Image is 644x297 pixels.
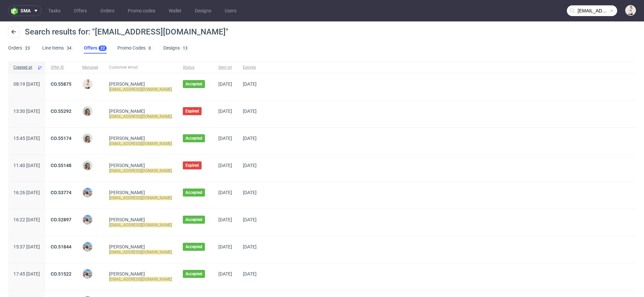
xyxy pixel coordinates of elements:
[109,108,145,114] a: [PERSON_NAME]
[109,163,145,168] a: [PERSON_NAME]
[13,65,35,70] span: Created at
[13,217,40,222] span: 16:22 [DATE]
[84,43,107,54] a: Offers22
[109,168,172,173] mark: [EMAIL_ADDRESS][DOMAIN_NAME]
[243,244,257,249] span: [DATE]
[218,190,232,195] span: [DATE]
[218,136,232,141] span: [DATE]
[51,217,71,222] a: CO.52897
[124,5,159,16] a: Promo codes
[109,136,145,141] a: [PERSON_NAME]
[626,6,635,15] img: Mari Fok
[218,163,232,168] span: [DATE]
[185,163,199,168] span: Expired
[243,163,257,168] span: [DATE]
[51,136,71,141] a: CO.55174
[109,244,145,249] a: [PERSON_NAME]
[83,269,92,279] img: Marta Kozłowska
[191,5,215,16] a: Designs
[109,250,172,254] mark: [EMAIL_ADDRESS][DOMAIN_NAME]
[109,277,172,282] mark: [EMAIL_ADDRESS][DOMAIN_NAME]
[8,5,42,16] button: sma
[218,108,232,114] span: [DATE]
[218,81,232,87] span: [DATE]
[109,190,145,195] a: [PERSON_NAME]
[163,43,189,54] a: Designs13
[8,43,32,54] a: Orders23
[243,108,257,114] span: [DATE]
[13,271,40,277] span: 17:45 [DATE]
[13,163,40,168] span: 11:40 [DATE]
[243,217,257,222] span: [DATE]
[83,106,92,116] img: Monika Poźniak
[51,163,71,168] a: CO.55148
[117,43,153,54] a: Promo Codes0
[51,190,71,195] a: CO.53774
[83,215,92,224] img: Marta Kozłowska
[13,244,40,249] span: 15:37 [DATE]
[96,5,118,16] a: Orders
[243,271,257,277] span: [DATE]
[51,81,71,87] a: CO.55875
[42,43,73,54] a: Line Items34
[185,244,202,249] span: Accepted
[13,136,40,141] span: 15:45 [DATE]
[149,46,151,51] div: 0
[83,134,92,143] img: Monika Poźniak
[218,271,232,277] span: [DATE]
[20,8,31,13] span: sma
[221,5,240,16] a: Users
[109,87,172,92] mark: [EMAIL_ADDRESS][DOMAIN_NAME]
[109,217,145,222] a: [PERSON_NAME]
[218,217,232,222] span: [DATE]
[25,46,30,51] div: 23
[109,196,172,200] mark: [EMAIL_ADDRESS][DOMAIN_NAME]
[51,65,71,70] span: Offer ID
[185,108,199,114] span: Expired
[109,81,145,87] a: [PERSON_NAME]
[67,46,71,51] div: 34
[165,5,185,16] a: Wallet
[83,242,92,251] img: Marta Kozłowska
[109,141,172,146] mark: [EMAIL_ADDRESS][DOMAIN_NAME]
[13,190,40,195] span: 16:26 [DATE]
[82,65,98,70] span: Manager
[13,108,40,114] span: 13:30 [DATE]
[185,81,202,87] span: Accepted
[109,271,145,277] a: [PERSON_NAME]
[83,161,92,170] img: Monika Poźniak
[243,81,257,87] span: [DATE]
[243,65,257,70] span: Expires
[243,190,257,195] span: [DATE]
[109,65,172,70] span: Customer email
[185,190,202,195] span: Accepted
[183,46,187,51] div: 13
[218,65,232,70] span: Sent on
[100,46,105,51] div: 22
[51,108,71,114] a: CO.55292
[218,244,232,249] span: [DATE]
[109,223,172,227] mark: [EMAIL_ADDRESS][DOMAIN_NAME]
[185,217,202,222] span: Accepted
[44,5,64,16] a: Tasks
[183,65,208,70] span: Status
[25,27,228,36] span: Search results for: "[EMAIL_ADDRESS][DOMAIN_NAME]"
[13,81,40,87] span: 08:19 [DATE]
[51,244,71,249] a: CO.51844
[83,188,92,197] img: Marta Kozłowska
[11,7,20,15] img: logo
[83,79,92,89] img: Mari Fok
[243,136,257,141] span: [DATE]
[185,136,202,141] span: Accepted
[70,5,91,16] a: Offers
[185,271,202,277] span: Accepted
[51,271,71,277] a: CO.51522
[109,114,172,119] mark: [EMAIL_ADDRESS][DOMAIN_NAME]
